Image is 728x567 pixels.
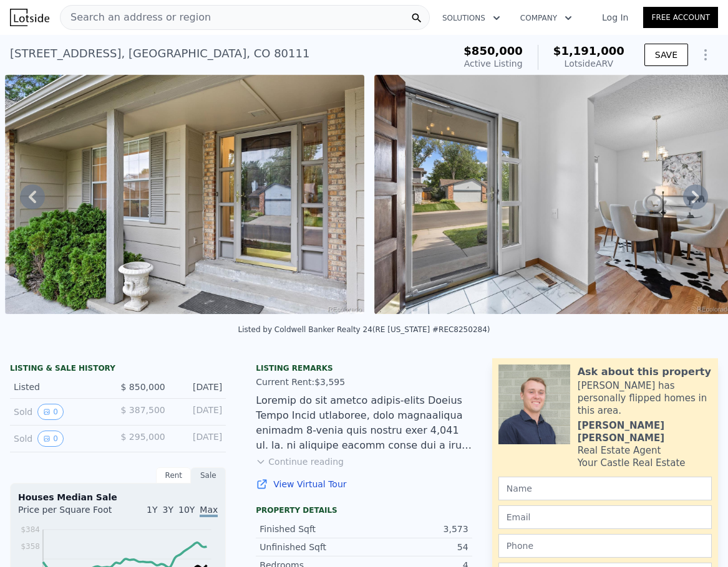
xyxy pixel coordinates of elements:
[175,381,223,393] div: [DATE]
[18,503,118,523] div: Price per Square Foot
[364,541,468,553] div: 54
[498,534,712,558] input: Phone
[21,525,40,534] tspan: $384
[175,431,223,447] div: [DATE]
[364,523,468,535] div: 3,573
[498,477,712,500] input: Name
[120,405,165,415] span: $ 387,500
[238,325,490,334] div: Listed by Coldwell Banker Realty 24 (RE [US_STATE] #REC8250284)
[498,505,712,529] input: Email
[163,505,173,515] span: 3Y
[644,44,688,66] button: SAVE
[256,363,472,373] div: Listing remarks
[256,455,344,468] button: Continue reading
[5,75,364,314] img: Sale: 167490204 Parcel: 5357133
[120,432,165,442] span: $ 295,000
[578,419,712,444] div: [PERSON_NAME] [PERSON_NAME]
[256,478,472,490] a: View Virtual Tour
[256,377,314,387] span: Current Rent:
[578,379,712,417] div: [PERSON_NAME] has personally flipped homes in this area.
[578,364,711,379] div: Ask about this property
[464,59,523,69] span: Active Listing
[14,381,108,393] div: Listed
[578,457,686,469] div: Your Castle Real Estate
[191,467,226,484] div: Sale
[120,382,165,392] span: $ 850,000
[463,44,523,57] span: $850,000
[10,363,226,376] div: LISTING & SALE HISTORY
[10,9,49,26] img: Lotside
[314,377,345,387] span: $3,595
[432,7,510,29] button: Solutions
[37,404,64,420] button: View historical data
[14,431,108,447] div: Sold
[643,7,718,28] a: Free Account
[256,505,472,515] div: Property details
[553,57,624,70] div: Lotside ARV
[587,11,643,24] a: Log In
[14,404,108,420] div: Sold
[200,505,218,517] span: Max
[256,393,472,453] div: Loremip do sit ametco adipis-elits Doeius Tempo Incid utlaboree, dolo magnaaliqua enimadm 8-venia...
[178,505,195,515] span: 10Y
[147,505,157,515] span: 1Y
[510,7,582,29] button: Company
[175,404,223,420] div: [DATE]
[61,10,211,25] span: Search an address or region
[578,444,661,457] div: Real Estate Agent
[10,45,309,62] div: [STREET_ADDRESS] , [GEOGRAPHIC_DATA] , CO 80111
[260,541,364,553] div: Unfinished Sqft
[37,431,64,447] button: View historical data
[18,491,218,503] div: Houses Median Sale
[553,44,624,57] span: $1,191,000
[156,467,191,484] div: Rent
[693,42,718,67] button: Show Options
[260,523,364,535] div: Finished Sqft
[21,542,40,551] tspan: $358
